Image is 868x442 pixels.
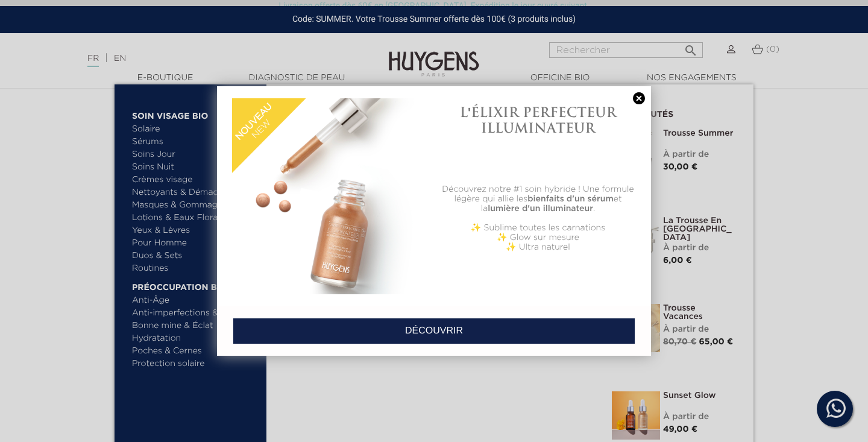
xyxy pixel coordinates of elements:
[440,223,636,233] p: ✨ Sublime toutes les carnations
[233,318,635,344] a: DÉCOUVRIR
[440,185,636,213] p: Découvrez notre #1 soin hybride ! Une formule légère qui allie les et la .
[440,104,636,136] h1: L'ÉLIXIR PERFECTEUR ILLUMINATEUR
[488,204,593,213] b: lumière d'un illuminateur
[440,233,636,242] p: ✨ Glow sur mesure
[527,195,614,203] b: bienfaits d'un sérum
[440,242,636,252] p: ✨ Ultra naturel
